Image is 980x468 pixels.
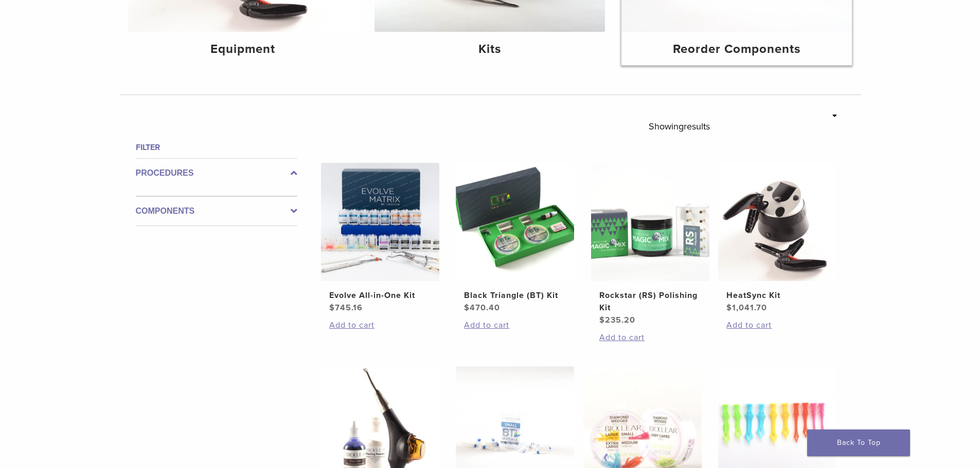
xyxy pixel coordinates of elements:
a: Add to cart: “Black Triangle (BT) Kit” [464,319,566,331]
h2: Black Triangle (BT) Kit [464,289,566,302]
span: $ [726,303,732,313]
span: $ [599,315,605,325]
img: HeatSync Kit [718,163,836,281]
span: $ [464,303,470,313]
bdi: 470.40 [464,303,500,313]
a: Add to cart: “Evolve All-in-One Kit” [329,319,431,331]
h4: Kits [383,40,597,59]
h4: Equipment [136,40,350,59]
h4: Reorder Components [630,40,844,59]
bdi: 1,041.70 [726,303,767,313]
a: Add to cart: “HeatSync Kit” [726,319,828,331]
a: Back To Top [807,429,910,456]
label: Components [136,205,297,217]
bdi: 235.20 [599,315,635,325]
img: Black Triangle (BT) Kit [456,163,574,281]
h4: Filter [136,141,297,154]
a: Black Triangle (BT) KitBlack Triangle (BT) Kit $470.40 [455,163,575,314]
h2: Evolve All-in-One Kit [329,289,431,302]
a: Evolve All-in-One KitEvolve All-in-One Kit $745.16 [320,163,440,314]
a: HeatSync KitHeatSync Kit $1,041.70 [718,163,838,314]
img: Evolve All-in-One Kit [321,163,439,281]
img: Rockstar (RS) Polishing Kit [591,163,709,281]
h2: Rockstar (RS) Polishing Kit [599,289,701,314]
bdi: 745.16 [329,303,363,313]
a: Add to cart: “Rockstar (RS) Polishing Kit” [599,331,701,344]
span: $ [329,303,335,313]
h2: HeatSync Kit [726,289,828,302]
label: Procedures [136,167,297,179]
p: Showing results [649,116,710,137]
a: Rockstar (RS) Polishing KitRockstar (RS) Polishing Kit $235.20 [591,163,710,326]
